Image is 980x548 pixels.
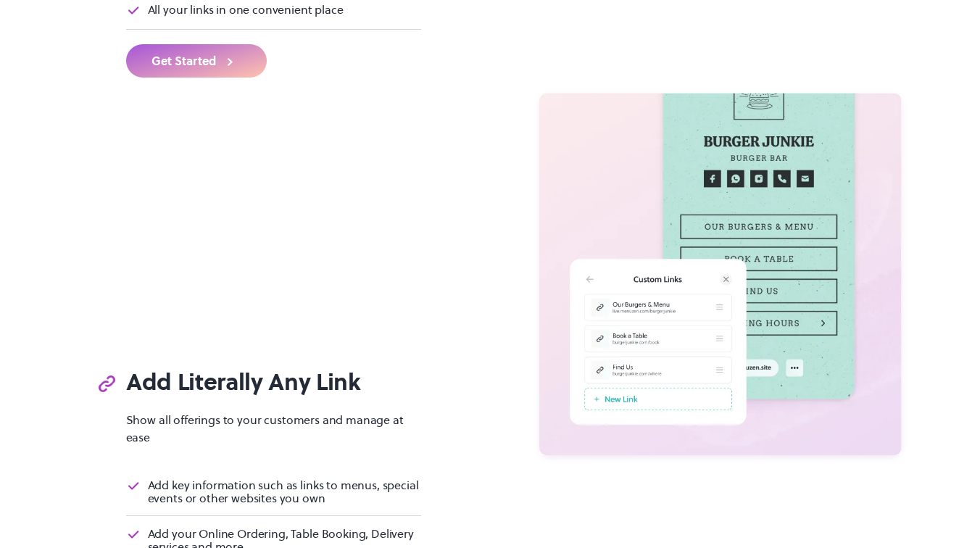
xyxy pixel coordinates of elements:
div: All your links in one convenient place [148,3,344,16]
div: Add key information such as links to menus, special events or other websites you own [148,478,421,505]
p: Show all offerings to your customers and manage at ease [126,411,421,446]
a: Get Started [126,44,267,78]
div: Get Started [151,55,216,67]
h2: Add Literally Any Link [126,368,361,397]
